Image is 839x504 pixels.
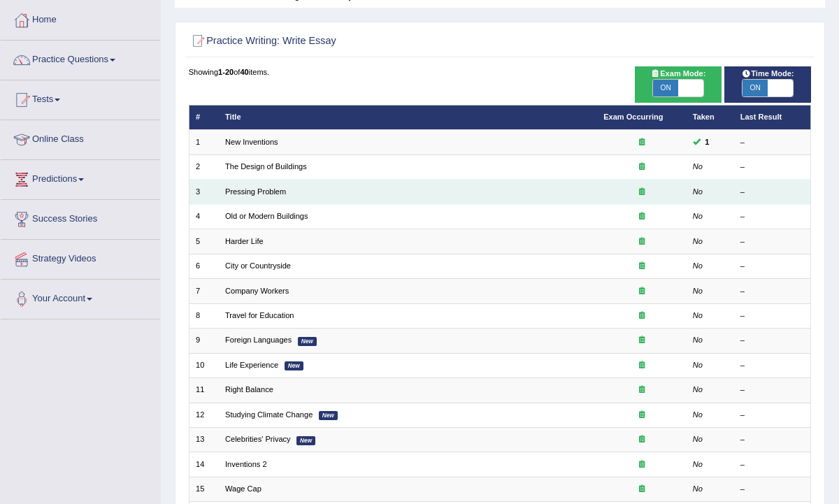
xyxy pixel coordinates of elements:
a: Tests [1,80,160,115]
b: 40 [240,68,248,76]
div: Exam occurring question [603,236,680,247]
div: – [740,236,804,247]
em: No [693,385,703,394]
span: ON [743,80,768,96]
td: 2 [189,154,219,179]
div: Exam occurring question [603,211,680,222]
div: Showing of items. [189,66,812,78]
td: 7 [189,279,219,303]
div: Exam occurring question [603,434,680,445]
div: Exam occurring question [603,310,680,322]
span: ON [653,80,678,96]
a: Online Class [1,120,160,155]
a: Your Account [1,280,160,315]
div: Exam occurring question [603,187,680,198]
a: Old or Modern Buildings [225,212,308,220]
div: – [740,434,804,445]
td: 9 [189,329,219,353]
div: Exam occurring question [603,484,680,495]
div: Exam occurring question [603,459,680,470]
em: No [693,410,703,419]
a: New Inventions [225,138,278,146]
em: No [693,212,703,220]
em: No [693,287,703,295]
a: Celebrities' Privacy [225,435,291,443]
a: Studying Climate Change [225,410,313,419]
div: Exam occurring question [603,137,680,148]
div: – [740,286,804,297]
td: 1 [189,130,219,154]
a: Foreign Languages [225,336,292,344]
td: 12 [189,403,219,427]
td: 11 [189,378,219,403]
div: Exam occurring question [603,410,680,421]
div: – [740,410,804,421]
a: Home [1,1,160,36]
em: New [285,361,303,370]
td: 8 [189,303,219,328]
td: 6 [189,254,219,278]
span: Exam Mode: [646,68,710,80]
div: – [740,211,804,222]
a: Pressing Problem [225,187,286,196]
a: City or Countryside [225,261,291,270]
td: 4 [189,204,219,229]
em: New [298,337,317,346]
a: Practice Questions [1,41,160,75]
a: Life Experience [225,361,278,369]
th: Title [219,105,597,129]
a: Harder Life [225,237,264,245]
div: Exam occurring question [603,360,680,371]
td: 13 [189,428,219,452]
div: – [740,310,804,322]
em: No [693,336,703,344]
a: Right Balance [225,385,273,394]
div: – [740,459,804,470]
div: Show exams occurring in exams [635,66,722,103]
a: Strategy Videos [1,240,160,275]
div: – [740,360,804,371]
b: 1-20 [218,68,234,76]
div: – [740,261,804,272]
th: # [189,105,219,129]
th: Last Result [733,105,811,129]
em: New [296,436,315,445]
em: No [693,187,703,196]
em: No [693,484,703,493]
div: Exam occurring question [603,261,680,272]
a: Wage Cap [225,484,261,493]
div: – [740,384,804,396]
div: – [740,137,804,148]
div: Exam occurring question [603,335,680,346]
em: No [693,361,703,369]
a: The Design of Buildings [225,162,307,171]
div: – [740,161,804,173]
em: No [693,435,703,443]
div: Exam occurring question [603,384,680,396]
em: New [319,411,338,420]
th: Taken [686,105,733,129]
td: 10 [189,353,219,377]
td: 3 [189,180,219,204]
h2: Practice Writing: Write Essay [189,32,575,50]
a: Company Workers [225,287,289,295]
em: No [693,261,703,270]
a: Success Stories [1,200,160,235]
a: Inventions 2 [225,460,267,468]
div: – [740,187,804,198]
span: You can still take this question [701,136,714,149]
span: Time Mode: [737,68,798,80]
a: Exam Occurring [603,113,663,121]
div: – [740,484,804,495]
em: No [693,237,703,245]
em: No [693,311,703,319]
em: No [693,460,703,468]
a: Predictions [1,160,160,195]
td: 15 [189,477,219,501]
div: Exam occurring question [603,286,680,297]
div: Exam occurring question [603,161,680,173]
td: 14 [189,452,219,477]
div: – [740,335,804,346]
td: 5 [189,229,219,254]
em: No [693,162,703,171]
